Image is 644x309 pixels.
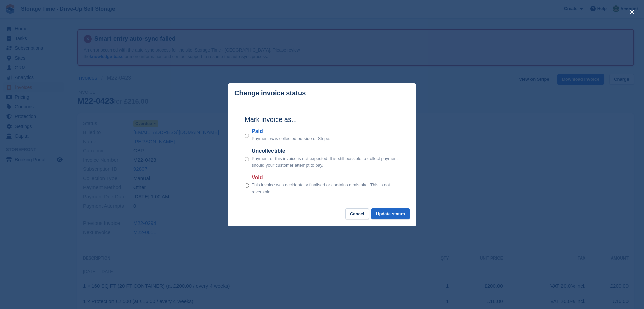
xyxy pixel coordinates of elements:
[252,182,399,195] p: This invoice was accidentally finalised or contains a mistake. This is not reversible.
[371,208,410,219] button: Update status
[252,135,330,142] p: Payment was collected outside of Stripe.
[252,127,330,135] label: Paid
[252,147,399,155] label: Uncollectible
[252,155,399,168] p: Payment of this invoice is not expected. It is still possible to collect payment should your cust...
[345,208,369,219] button: Cancel
[245,114,399,125] h2: Mark invoice as...
[234,89,306,97] p: Change invoice status
[252,174,399,182] label: Void
[626,7,637,18] button: close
